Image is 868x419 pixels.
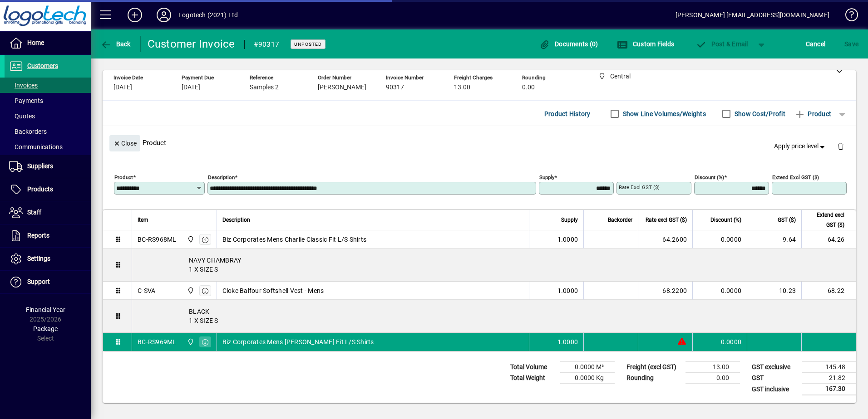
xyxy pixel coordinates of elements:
[539,174,554,180] mat-label: Supply
[5,248,91,270] a: Settings
[27,278,50,285] span: Support
[454,84,470,91] span: 13.00
[747,230,801,248] td: 9.64
[692,333,747,351] td: 0.0000
[802,362,856,373] td: 145.48
[539,40,598,48] span: Documents (0)
[541,106,594,122] button: Product History
[27,62,58,69] span: Customers
[838,2,857,31] a: Knowledge Base
[695,174,724,180] mat-label: Discount (%)
[544,107,591,121] span: Product History
[148,37,235,51] div: Customer Invoice
[747,362,802,373] td: GST exclusive
[794,107,831,121] span: Product
[733,109,785,118] label: Show Cost/Profit
[132,248,856,281] div: NAVY CHAMBRAY 1 X SIZE S
[185,286,195,296] span: Central
[802,373,856,384] td: 21.82
[178,8,238,22] div: Logotech (2021) Ltd
[5,139,91,155] a: Communications
[5,108,91,124] a: Quotes
[747,384,802,395] td: GST inclusive
[114,174,133,180] mat-label: Product
[557,337,578,346] span: 1.0000
[646,215,687,225] span: Rate excl GST ($)
[801,230,856,248] td: 64.26
[149,7,178,23] button: Profile
[804,36,828,52] button: Cancel
[830,135,852,157] button: Delete
[772,174,819,180] mat-label: Extend excl GST ($)
[774,141,827,151] span: Apply price level
[621,109,706,118] label: Show Line Volumes/Weights
[686,373,740,384] td: 0.00
[27,255,50,262] span: Settings
[537,36,601,52] button: Documents (0)
[608,215,632,225] span: Backorder
[615,36,676,52] button: Custom Fields
[5,271,91,293] a: Support
[254,37,280,52] div: #90317
[294,41,322,47] span: Unposted
[5,32,91,54] a: Home
[676,8,829,22] div: [PERSON_NAME] [EMAIL_ADDRESS][DOMAIN_NAME]
[91,36,141,52] app-page-header-button: Back
[27,39,44,46] span: Home
[802,384,856,395] td: 167.30
[806,37,826,51] span: Cancel
[109,135,140,151] button: Close
[5,124,91,139] a: Backorders
[790,106,836,122] button: Product
[386,84,404,91] span: 90317
[138,215,148,225] span: Item
[644,286,687,295] div: 68.2200
[560,362,615,373] td: 0.0000 M³
[5,93,91,108] a: Payments
[844,40,848,48] span: S
[138,337,177,346] div: BC-RS969ML
[132,300,856,332] div: BLACK 1 X SIZE S
[686,362,740,373] td: 13.00
[26,306,65,313] span: Financial Year
[9,82,38,89] span: Invoices
[138,286,155,295] div: C-SVA
[807,210,844,230] span: Extend excl GST ($)
[120,7,149,23] button: Add
[100,40,131,48] span: Back
[250,84,279,91] span: Samples 2
[692,230,747,248] td: 0.0000
[830,142,852,150] app-page-header-button: Delete
[27,232,49,239] span: Reports
[557,235,578,244] span: 1.0000
[842,36,861,52] button: Save
[711,40,715,48] span: P
[222,235,367,244] span: Biz Corporates Mens Charlie Classic Fit L/S Shirts
[208,174,235,180] mat-label: Description
[9,97,43,104] span: Payments
[619,184,660,190] mat-label: Rate excl GST ($)
[222,286,324,295] span: Cloke Balfour Softshell Vest - Mens
[801,282,856,300] td: 68.22
[844,37,858,51] span: ave
[138,235,177,244] div: BC-RS968ML
[560,373,615,384] td: 0.0000 Kg
[113,136,137,151] span: Close
[506,362,560,373] td: Total Volume
[644,235,687,244] div: 64.2600
[695,40,748,48] span: ost & Email
[113,84,132,91] span: [DATE]
[33,325,58,332] span: Package
[622,373,686,384] td: Rounding
[747,373,802,384] td: GST
[5,155,91,178] a: Suppliers
[182,84,200,91] span: [DATE]
[692,282,747,300] td: 0.0000
[691,36,753,52] button: Post & Email
[5,178,91,201] a: Products
[557,286,578,295] span: 1.0000
[622,362,686,373] td: Freight (excl GST)
[5,78,91,93] a: Invoices
[318,84,366,91] span: [PERSON_NAME]
[5,201,91,224] a: Staff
